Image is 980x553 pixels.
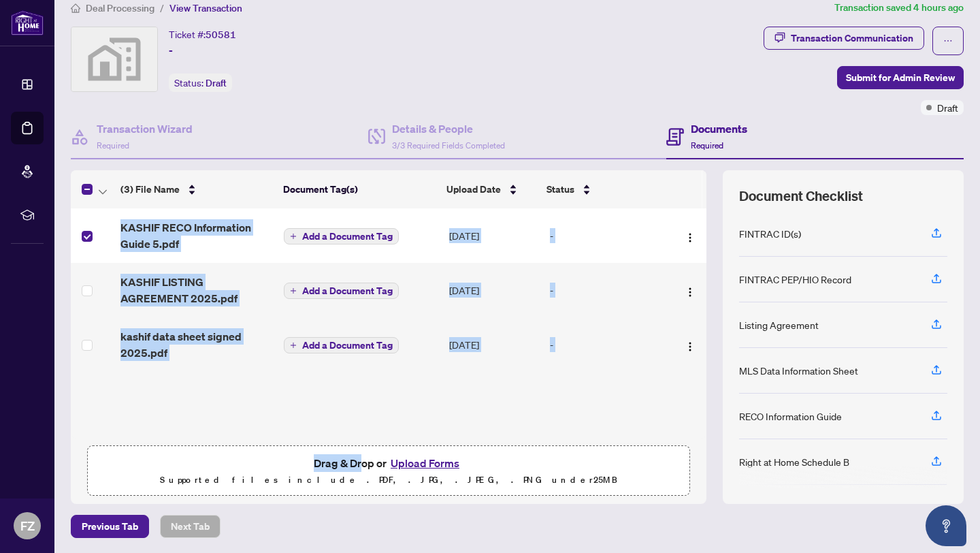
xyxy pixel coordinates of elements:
h4: Details & People [392,121,505,137]
div: Status: [169,74,232,92]
span: kashif data sheet signed 2025.pdf [120,328,273,361]
button: Logo [679,334,701,355]
span: 50581 [206,29,236,41]
span: plus [290,342,297,349]
span: Add a Document Tag [302,341,393,350]
th: Upload Date [441,170,541,208]
td: [DATE] [444,208,544,263]
button: Logo [679,225,701,247]
span: Drag & Drop or [314,454,463,472]
button: Add a Document Tag [284,227,399,245]
div: Ticket #: [169,27,236,42]
span: Upload Date [446,182,501,197]
span: Add a Document Tag [302,232,393,241]
span: FZ [20,516,35,535]
span: Previous Tab [82,516,138,537]
div: FINTRAC ID(s) [739,226,801,241]
button: Previous Tab [71,515,149,538]
img: logo [11,10,44,35]
span: Document Checklist [739,187,863,206]
th: Document Tag(s) [278,170,442,208]
button: Submit for Admin Review [837,66,964,89]
span: Draft [206,77,227,89]
h4: Documents [691,121,747,137]
span: Deal Processing [86,2,154,14]
button: Open asap [926,505,966,546]
span: Required [691,140,723,151]
div: Listing Agreement [739,317,819,332]
span: Add a Document Tag [302,286,393,296]
img: Logo [685,341,696,352]
span: Required [97,140,129,151]
th: (3) File Name [115,170,278,208]
button: Transaction Communication [764,27,924,50]
span: home [71,3,80,13]
button: Add a Document Tag [284,336,399,354]
span: Status [546,182,574,197]
button: Add a Document Tag [284,228,399,244]
span: (3) File Name [120,182,180,197]
span: KASHIF RECO Information Guide 5.pdf [120,219,273,252]
div: FINTRAC PEP/HIO Record [739,272,851,287]
button: Upload Forms [387,454,463,472]
span: ellipsis [943,36,953,46]
span: View Transaction [169,2,242,14]
span: Drag & Drop orUpload FormsSupported files include .PDF, .JPG, .JPEG, .PNG under25MB [88,446,689,496]
td: [DATE] [444,263,544,317]
img: Logo [685,287,696,298]
button: Add a Document Tag [284,283,399,299]
span: 3/3 Required Fields Completed [392,140,505,151]
img: Logo [685,232,696,243]
span: Draft [937,100,958,115]
div: RECO Information Guide [739,409,842,424]
th: Status [541,170,666,208]
img: svg%3e [71,27,157,91]
span: Submit for Admin Review [846,67,955,89]
div: - [550,283,665,298]
span: plus [290,233,297,240]
h4: Transaction Wizard [97,121,193,137]
p: Supported files include .PDF, .JPG, .JPEG, .PNG under 25 MB [96,472,681,488]
button: Add a Document Tag [284,337,399,353]
div: - [550,337,665,352]
button: Logo [679,279,701,301]
span: KASHIF LISTING AGREEMENT 2025.pdf [120,274,273,306]
span: plus [290,287,297,294]
div: Transaction Communication [791,27,913,49]
button: Next Tab [160,515,220,538]
div: - [550,228,665,243]
button: Add a Document Tag [284,282,399,300]
td: [DATE] [444,317,544,372]
span: - [169,42,173,59]
div: MLS Data Information Sheet [739,363,858,378]
div: Right at Home Schedule B [739,454,849,469]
